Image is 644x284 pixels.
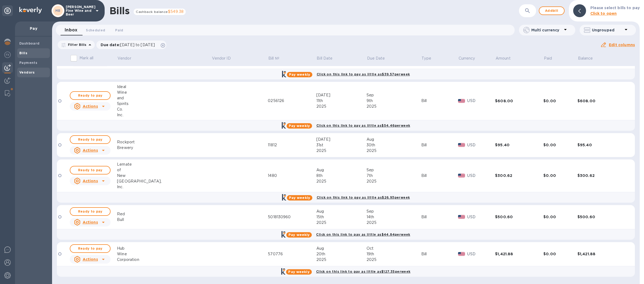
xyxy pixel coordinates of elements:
div: $500.60 [577,214,626,220]
div: 2025 [367,179,421,184]
p: Due date : [101,42,158,48]
span: Cashback balance [136,10,168,14]
button: Ready to pay [70,166,111,174]
span: [DATE] to [DATE] [120,43,155,47]
div: 2025 [367,257,421,263]
b: Pay weekly [289,124,310,128]
div: 2025 [316,104,367,109]
b: Pay weekly [288,270,309,274]
b: Please select bills to pay [590,6,640,10]
div: 11812 [268,142,316,148]
div: New [117,173,211,179]
p: Mark all [79,55,93,61]
span: Ready to pay [75,208,106,215]
div: 2025 [316,179,367,184]
p: Amount [496,56,511,61]
img: USD [458,143,465,147]
div: Co. [117,107,211,112]
p: Due Date [367,56,385,61]
h1: Bills [109,5,129,16]
span: Due Date [367,56,392,61]
span: Bill Date [317,56,339,61]
span: Type [422,56,438,61]
button: Ready to pay [70,91,111,100]
span: Bill № [268,56,286,61]
div: Aug [316,209,367,214]
div: [GEOGRAPHIC_DATA], [117,179,211,184]
span: Scheduled [86,27,105,33]
p: USD [467,251,495,257]
span: Ready to pay [75,245,106,252]
img: USD [458,174,465,177]
div: $300.62 [577,173,626,178]
p: Vendor ID [212,56,231,61]
div: Aug [367,137,421,142]
p: Bill № [268,56,279,61]
div: 19th [367,251,421,257]
div: 15th [316,214,367,220]
div: [DATE] [316,92,367,98]
p: USD [467,142,495,148]
span: Inbox [65,26,77,34]
b: Bills [19,51,27,55]
b: Click on this link to pay as little as $26.93 per week [317,195,410,199]
b: Payments [19,61,37,65]
div: Lemate [117,162,211,167]
div: Aug [316,167,367,173]
b: Click on this link to pay as little as $127.35 per week [316,270,411,274]
div: 5018130960 [268,214,316,220]
button: Addbill [539,6,565,15]
div: Corporation [117,257,211,263]
b: Pay weekly [289,196,310,200]
span: Paid [115,27,123,33]
button: Ready to pay [70,135,111,144]
u: Actions [83,220,98,224]
img: USD [458,252,465,256]
div: and [117,95,211,101]
div: 1480 [268,173,316,179]
div: 7th [367,173,421,179]
div: 570776 [268,251,316,257]
img: USD [458,99,465,103]
div: $1,421.88 [577,251,626,257]
div: $95.40 [577,142,626,148]
div: $0.00 [543,173,577,178]
p: USD [467,98,495,104]
div: Aug [316,246,367,251]
u: Actions [83,179,98,183]
p: Currency [459,56,475,61]
span: Balance [578,56,600,61]
div: 11th [316,98,367,104]
p: Bill Date [317,56,332,61]
div: Unpin categories [2,5,13,16]
p: Balance [578,56,593,61]
div: Bill [421,98,458,104]
span: Vendor ID [212,56,238,61]
span: Vendor [118,56,138,61]
div: $0.00 [543,98,577,104]
div: Bill [421,251,458,257]
div: Spirits [117,101,211,107]
img: Logo [19,7,42,13]
span: Paid [544,56,559,61]
span: Ready to pay [75,92,106,99]
div: 2025 [316,257,367,263]
button: Ready to pay [70,244,111,253]
p: USD [467,173,495,179]
p: Multi currency [531,27,562,33]
b: Click to open [590,11,617,16]
div: $0.00 [543,251,577,257]
div: Sep [367,209,421,214]
div: Bill [421,214,458,220]
div: 8th [316,173,367,179]
div: $95.40 [495,142,543,148]
div: 20th [316,251,367,257]
img: Foreign exchange [4,52,11,58]
div: Sep [367,167,421,173]
div: 2025 [367,104,421,109]
b: MB [55,9,61,13]
div: Oct [367,246,421,251]
span: Ready to pay [75,136,106,143]
div: Due date:[DATE] to [DATE] [96,41,167,49]
b: Vendors [19,70,35,74]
